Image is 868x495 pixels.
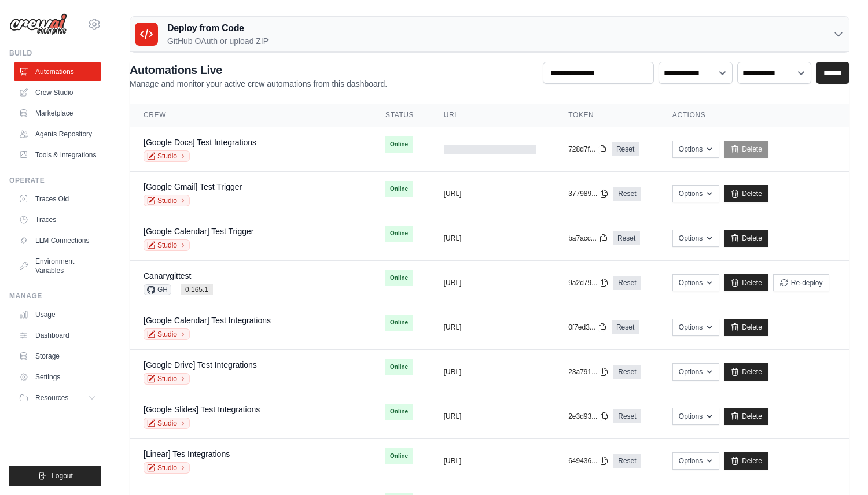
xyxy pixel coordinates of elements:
span: Online [385,404,413,420]
a: Delete [724,141,768,158]
h3: Deploy from Code [167,21,269,35]
a: Settings [14,368,101,386]
a: Traces [14,210,101,229]
button: Options [672,452,719,470]
img: Logo [9,13,67,35]
a: Delete [724,452,768,470]
button: Options [672,319,719,336]
button: Options [672,230,719,247]
span: Online [385,226,413,242]
p: GitHub OAuth or upload ZIP [167,35,269,47]
a: Crew Studio [14,83,101,102]
a: Usage [14,305,101,324]
span: Logout [52,471,73,481]
button: ba7acc... [568,234,608,243]
a: Reset [613,454,641,468]
span: Resources [35,393,68,402]
a: Reset [613,187,641,201]
a: Delete [724,319,768,336]
span: Online [385,270,413,286]
button: Options [672,141,719,158]
span: Online [385,315,413,331]
a: [Google Gmail] Test Trigger [144,182,242,191]
span: 0.165.1 [181,284,213,295]
th: Actions [659,104,849,127]
a: Reset [612,320,639,334]
a: Delete [724,185,768,202]
th: Status [372,104,430,127]
button: Options [672,274,719,291]
th: Crew [130,104,372,127]
button: 2e3d93... [568,412,609,421]
span: GH [144,284,171,295]
a: [Google Calendar] Test Integrations [144,316,271,325]
p: Manage and monitor your active crew automations from this dashboard. [130,78,387,90]
a: Delete [724,408,768,425]
span: Online [385,448,413,464]
div: Build [9,49,101,58]
a: [Google Slides] Test Integrations [144,405,260,414]
button: 23a791... [568,367,609,376]
a: Reset [613,231,640,245]
button: 9a2d79... [568,278,609,287]
th: Token [554,104,659,127]
button: 728d7f... [568,145,607,154]
a: Reset [613,276,641,290]
a: Automations [14,62,101,81]
span: Online [385,181,413,197]
a: Dashboard [14,326,101,345]
a: Studio [144,195,190,206]
a: Delete [724,274,768,291]
a: Studio [144,373,190,385]
button: Re-deploy [773,274,829,291]
button: Logout [9,466,101,486]
a: Delete [724,363,768,381]
a: Studio [144,328,190,340]
a: Reset [613,365,641,379]
a: Reset [612,142,639,156]
button: Resources [14,389,101,407]
a: Storage [14,347,101,365]
button: Options [672,408,719,425]
button: 649436... [568,456,609,466]
a: [Google Docs] Test Integrations [144,138,256,147]
a: Marketplace [14,104,101,123]
a: [Google Calendar] Test Trigger [144,227,253,236]
a: Studio [144,239,190,251]
h2: Automations Live [130,62,387,78]
a: Tools & Integrations [14,146,101,164]
a: Delete [724,230,768,247]
span: Online [385,359,413,375]
button: Options [672,185,719,202]
a: Canarygittest [144,271,191,280]
a: Agents Repository [14,125,101,143]
a: Studio [144,150,190,162]
a: LLM Connections [14,231,101,250]
a: [Linear] Tes Integrations [144,449,230,459]
button: 377989... [568,189,609,198]
div: Operate [9,176,101,185]
a: [Google Drive] Test Integrations [144,360,257,370]
span: Online [385,136,413,153]
button: 0f7ed3... [568,323,607,332]
a: Studio [144,462,190,474]
a: Environment Variables [14,252,101,280]
a: Traces Old [14,190,101,208]
th: URL [430,104,554,127]
div: Manage [9,291,101,301]
button: Options [672,363,719,381]
a: Studio [144,418,190,429]
a: Reset [613,409,641,423]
